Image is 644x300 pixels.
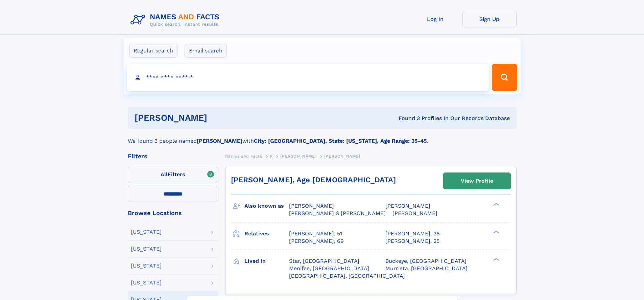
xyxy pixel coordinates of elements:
[129,44,177,58] label: Regular search
[244,255,289,267] h3: Lived in
[131,229,162,235] div: [US_STATE]
[244,228,289,239] h3: Relatives
[161,171,168,178] span: All
[492,202,500,207] div: ❯
[225,152,262,160] a: Names and Facts
[131,246,162,252] div: [US_STATE]
[492,257,500,261] div: ❯
[244,200,289,212] h3: Also known as
[270,154,273,159] span: K
[385,230,440,237] a: [PERSON_NAME], 38
[280,152,316,160] a: [PERSON_NAME]
[289,237,344,245] a: [PERSON_NAME], 69
[289,273,405,279] span: [GEOGRAPHIC_DATA], [GEOGRAPHIC_DATA]
[254,138,427,144] b: City: [GEOGRAPHIC_DATA], State: [US_STATE], Age Range: 35-45
[128,129,517,145] div: We found 3 people named with .
[289,230,342,237] a: [PERSON_NAME], 51
[127,64,489,91] input: search input
[270,152,273,160] a: K
[289,210,386,216] span: [PERSON_NAME] S [PERSON_NAME]
[131,280,162,285] div: [US_STATE]
[231,176,396,184] a: [PERSON_NAME], Age [DEMOGRAPHIC_DATA]
[461,173,493,189] div: View Profile
[385,203,430,209] span: [PERSON_NAME]
[462,11,517,27] a: Sign Up
[289,265,369,272] span: Menifee, [GEOGRAPHIC_DATA]
[128,153,218,159] div: Filters
[385,265,468,272] span: Murrieta, [GEOGRAPHIC_DATA]
[128,11,225,29] img: Logo Names and Facts
[197,138,242,144] b: [PERSON_NAME]
[128,167,218,183] label: Filters
[385,258,467,264] span: Buckeye, [GEOGRAPHIC_DATA]
[131,263,162,269] div: [US_STATE]
[444,173,510,189] a: View Profile
[135,114,303,122] h1: [PERSON_NAME]
[303,115,510,122] div: Found 3 Profiles In Our Records Database
[492,230,500,234] div: ❯
[492,64,517,91] button: Search Button
[289,258,359,264] span: Star, [GEOGRAPHIC_DATA]
[185,44,227,58] label: Email search
[408,11,462,27] a: Log In
[392,210,437,216] span: [PERSON_NAME]
[324,154,360,159] span: [PERSON_NAME]
[280,154,316,159] span: [PERSON_NAME]
[128,210,218,216] div: Browse Locations
[385,237,439,245] a: [PERSON_NAME], 25
[289,203,334,209] span: [PERSON_NAME]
